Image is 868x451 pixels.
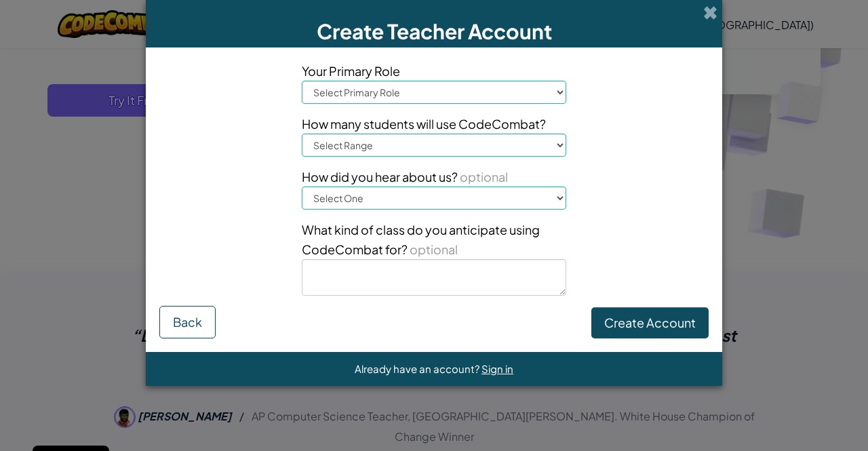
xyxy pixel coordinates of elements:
[481,362,513,375] a: Sign in
[408,241,458,257] span: optional
[355,362,481,375] span: Already have an account?
[591,307,709,338] button: Create Account
[302,61,566,81] span: Your Primary Role
[458,169,508,184] span: optional
[302,114,566,134] span: How many students will use CodeCombat?
[302,169,458,184] span: How did you hear about us?
[317,18,552,44] span: Create Teacher Account
[159,306,216,338] button: Back
[302,222,540,257] span: What kind of class do you anticipate using CodeCombat for?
